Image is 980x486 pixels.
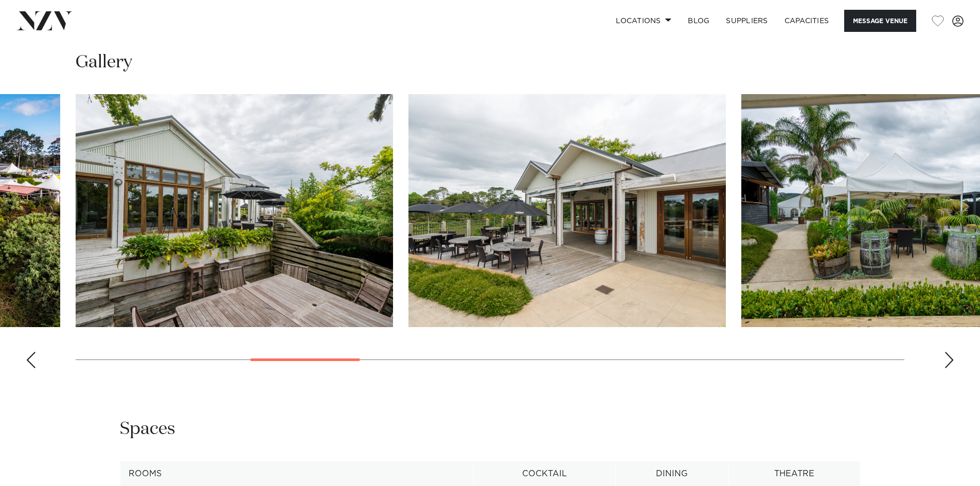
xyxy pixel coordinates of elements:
a: SUPPLIERS [718,10,776,32]
a: Locations [608,10,680,32]
a: BLOG [680,10,718,32]
h2: Spaces [120,418,175,441]
img: nzv-logo.png [16,11,73,30]
swiper-slide: 5 / 19 [76,94,393,327]
a: Capacities [776,10,838,32]
h2: Gallery [76,51,132,74]
button: Message Venue [844,10,916,32]
swiper-slide: 6 / 19 [408,94,726,327]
